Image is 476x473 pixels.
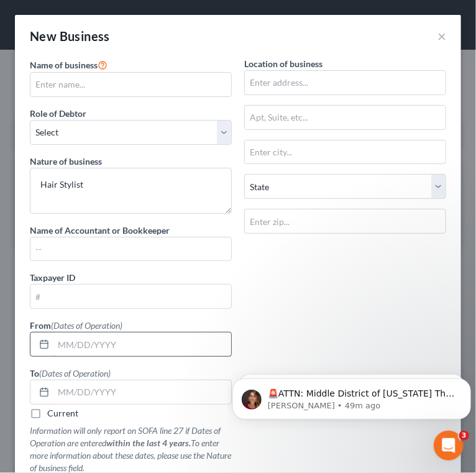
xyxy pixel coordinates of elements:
input: # [30,285,231,308]
label: To [30,367,111,380]
input: MM/DD/YYYY [53,333,231,356]
label: Current [47,407,78,420]
label: Nature of business [30,155,102,168]
input: Enter address... [245,71,446,94]
span: 3 [459,431,469,441]
label: From [30,319,122,332]
span: (Dates of Operation) [51,320,122,331]
input: Enter name... [30,73,231,96]
iframe: Intercom notifications message [227,352,476,439]
span: Name of business [30,60,98,70]
span: New [30,29,57,44]
input: MM/DD/YYYY [53,380,231,404]
span: (Dates of Operation) [39,368,111,379]
input: Enter city... [245,140,446,164]
input: -- [30,237,231,261]
strong: within the last 4 years. [106,438,191,448]
input: Apt, Suite, etc... [245,106,446,129]
button: × [437,29,446,44]
label: Name of Accountant or Bookkeeper [30,224,170,237]
label: Taxpayer ID [30,271,75,284]
label: Location of business [244,57,323,70]
iframe: Intercom live chat [434,431,464,461]
span: Role of Debtor [30,108,86,119]
span: Business [60,29,110,44]
input: Enter zip... [244,209,446,234]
